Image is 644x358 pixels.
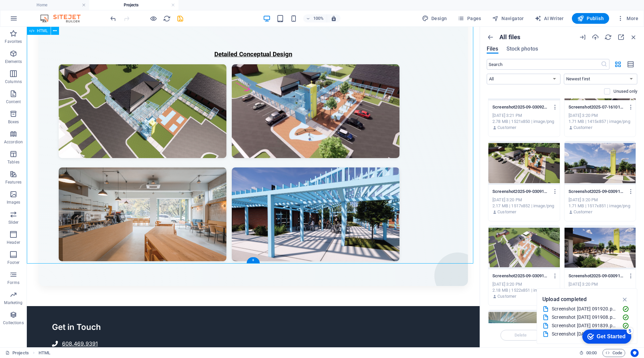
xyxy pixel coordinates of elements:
div: [DATE] 3:20 PM [569,113,632,119]
div: [DATE] 3:20 PM [569,197,632,203]
span: Click to select. Double-click to edit [39,349,50,357]
p: Customer [497,209,516,215]
p: Screenshot2025-07-16101410-lv6fHv_WnvZwNVoEU9aPCQ.png [569,104,626,110]
button: save [176,14,184,22]
a: Click to cancel selection. Double-click to open Pages [5,349,29,357]
button: AI Writer [532,13,567,24]
p: Displays only files that are not in use on the website. Files added during this session can still... [613,88,637,94]
i: Save (Ctrl+S) [176,15,184,22]
p: Header [7,240,20,245]
div: 1.71 MB | 1415x857 | image/png [569,119,632,125]
i: On resize automatically adjust zoom level to fit chosen device. [331,15,337,21]
p: Customer [497,293,516,299]
i: Reload [604,33,612,41]
div: [DATE] 3:21 PM [492,113,556,119]
p: Tables [7,159,19,165]
p: Screenshot2025-09-03092106-0LPwhuBY9f02OAo-nDmmVw.png [492,104,549,110]
h6: 100% [313,14,324,22]
h6: Session time [579,349,597,357]
span: 00 00 [586,349,597,357]
p: Elements [5,59,22,64]
div: Get Started [20,7,49,13]
div: Design (Ctrl+Alt+Y) [419,13,450,24]
button: More [614,13,641,24]
button: Usercentrics [631,349,639,357]
p: Screenshot2025-09-03091645-hPBLBoy9H-S8cK0cyoRRdA.png [492,189,549,195]
i: Show all folders [487,33,494,41]
p: Slider [8,220,19,225]
div: Screenshot [DATE] 091820.png [552,330,617,338]
nav: breadcrumb [39,349,50,357]
h4: Projects [89,1,178,9]
div: Screenshot [DATE] 091839.png [552,322,617,330]
span: More [617,15,638,22]
p: Favorites [5,39,22,44]
span: Publish [577,15,604,22]
p: Customer [574,209,592,215]
i: Reload page [163,15,171,22]
i: Maximize [617,33,625,41]
button: reload [163,14,171,22]
div: 1.71 MB | 1517x851 | image/png [569,203,632,209]
p: Forms [7,280,19,285]
div: Screenshot [DATE] 091920.png [552,305,617,313]
span: Files [487,45,498,53]
span: Navigator [492,15,524,22]
input: Search [487,59,601,70]
button: Design [419,13,450,24]
p: Upload completed [542,295,587,304]
div: 2.18 MB | 1522x851 | image/png [492,287,556,293]
button: 100% [303,14,327,22]
p: Footer [7,260,19,265]
p: Features [5,180,21,185]
button: Pages [455,13,484,24]
div: Get Started 5 items remaining, 0% complete [5,3,54,17]
div: 2.17 MB | 1517x852 | image/png [492,203,556,209]
p: Customer [497,125,516,131]
p: Customer [574,125,592,131]
button: Code [602,349,625,357]
img: Editor Logo [39,14,89,22]
div: [DATE] 3:20 PM [492,197,556,203]
span: Pages [458,15,481,22]
div: 2.78 MB | 1521x850 | image/png [492,119,556,125]
button: undo [109,14,117,22]
button: Publish [572,13,609,24]
i: Upload [592,33,599,41]
div: Screenshot [DATE] 091908.png [552,313,617,321]
p: Screenshot2025-09-03091820-UB9DNF-W4NqfafD-zfsqYQ.png [492,273,549,279]
span: Stock photos [506,45,538,53]
div: 2.18 MB | 1517x850 | image/png [569,287,632,293]
button: Navigator [489,13,527,24]
button: Click here to leave preview mode and continue editing [149,14,157,22]
div: [DATE] 3:20 PM [569,281,632,287]
span: HTML [37,29,48,33]
i: Undo: Paste (Ctrl+Z) [109,15,117,22]
div: 5 [50,1,56,8]
div: + [247,257,260,263]
p: Marketing [4,300,22,305]
p: Screenshot2025-09-03091759-0skAtLpQfMdw9nZWvmULuw.png [569,189,626,195]
p: Collections [3,320,23,326]
p: All files [499,33,520,41]
p: Boxes [8,119,19,125]
span: Design [422,15,447,22]
span: Code [605,349,622,357]
p: Images [7,200,20,205]
p: Screenshot2025-09-03091839-bhOwv2T3TD63PSGrGJwZyw.png [569,273,626,279]
p: Columns [5,79,22,84]
p: Accordion [4,139,23,145]
div: [DATE] 3:20 PM [492,281,556,287]
p: Content [6,99,21,104]
i: Close [630,33,637,41]
span: : [591,350,592,355]
span: AI Writer [535,15,564,22]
